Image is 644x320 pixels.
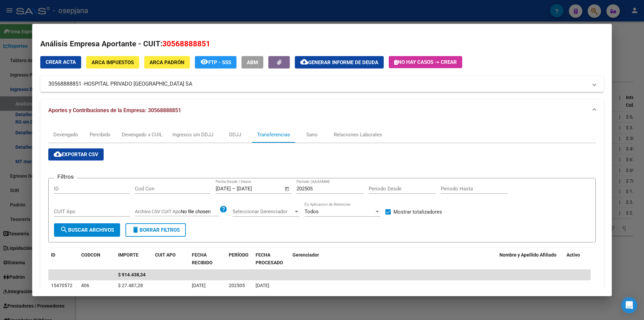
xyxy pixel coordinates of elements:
button: ARCA Padrón [144,56,190,68]
div: Devengado [53,131,78,138]
button: Exportar CSV [48,148,104,161]
mat-icon: cloud_download [300,58,308,66]
span: Generar informe de deuda [308,59,378,65]
datatable-header-cell: CUIT APO [152,248,189,270]
span: Archivo CSV CUIT Apo [135,209,181,214]
button: Crear Acta [40,56,81,68]
datatable-header-cell: FECHA RECIBIDO [189,248,226,270]
span: Aportes y Contribuciones de la Empresa: 30568888851 [48,107,181,113]
button: Open calendar [283,185,291,193]
mat-icon: help [219,205,227,213]
span: 15470572 [51,283,72,288]
span: 30568888851 [162,39,210,48]
input: Start date [216,186,231,192]
span: – [232,186,235,192]
datatable-header-cell: FECHA PROCESADO [253,248,290,270]
span: FECHA PROCESADO [256,252,283,265]
span: PERÍODO [229,252,249,258]
span: CUIT APO [155,252,176,258]
span: ID [51,252,55,258]
datatable-header-cell: Activo [564,248,591,270]
div: Percibido [90,131,111,138]
span: Buscar Archivos [60,227,114,233]
span: Seleccionar Gerenciador [232,209,293,215]
span: Crear Acta [46,59,76,65]
span: CODCON [81,252,100,258]
mat-expansion-panel-header: Aportes y Contribuciones de la Empresa: 30568888851 [40,100,604,121]
input: End date [237,186,269,192]
mat-icon: remove_red_eye [200,58,208,66]
div: Open Intercom Messenger [621,297,637,313]
h3: Filtros [54,173,77,180]
mat-icon: delete [131,226,140,234]
span: IMPORTE [118,252,139,258]
button: No hay casos -> Crear [389,56,462,68]
div: Ingresos sin DDJJ [172,131,213,138]
div: Relaciones Laborales [334,131,382,138]
button: Borrar Filtros [125,223,186,237]
button: ARCA Impuestos [86,56,139,68]
datatable-header-cell: ID [48,248,78,270]
span: Borrar Filtros [131,227,180,233]
span: FECHA RECIBIDO [192,252,213,265]
div: Transferencias [257,131,290,138]
datatable-header-cell: CODCON [78,248,102,270]
span: $ 27.487,28 [118,283,143,288]
datatable-header-cell: PERÍODO [226,248,253,270]
span: ABM [247,59,258,65]
button: FTP - SSS [195,56,236,68]
mat-icon: search [60,226,68,234]
button: ABM [241,56,263,68]
span: FTP - SSS [208,59,231,65]
span: $ 914.438,34 [118,272,146,277]
span: 406 [81,283,89,288]
span: Mostrar totalizadores [393,208,442,216]
datatable-header-cell: Nombre y Apellido Afiliado [497,248,564,270]
span: ARCA Impuestos [92,59,134,65]
input: Archivo CSV CUIT Apo [181,209,219,215]
mat-expansion-panel-header: 30568888851 -HOSPITAL PRIVADO [GEOGRAPHIC_DATA] SA [40,76,604,92]
span: [DATE] [256,283,269,288]
span: 202505 [229,283,245,288]
h2: Análisis Empresa Aportante - CUIT: [40,38,604,50]
span: Exportar CSV [54,151,98,157]
mat-panel-title: 30568888851 - [48,80,588,88]
datatable-header-cell: IMPORTE [115,248,152,270]
span: HOSPITAL PRIVADO [GEOGRAPHIC_DATA] SA [84,80,192,88]
div: DDJJ [229,131,241,138]
div: Devengado x CUIL [122,131,162,138]
span: Activo [567,252,580,258]
span: [DATE] [192,283,206,288]
span: Todos [305,209,319,215]
span: No hay casos -> Crear [394,59,457,65]
mat-icon: cloud_download [54,150,62,158]
span: Nombre y Apellido Afiliado [499,252,556,258]
div: Sano [306,131,318,138]
datatable-header-cell: Gerenciador [290,248,497,270]
button: Generar informe de deuda [295,56,384,68]
button: Buscar Archivos [54,223,120,237]
span: Gerenciador [292,252,319,258]
span: ARCA Padrón [150,59,184,65]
